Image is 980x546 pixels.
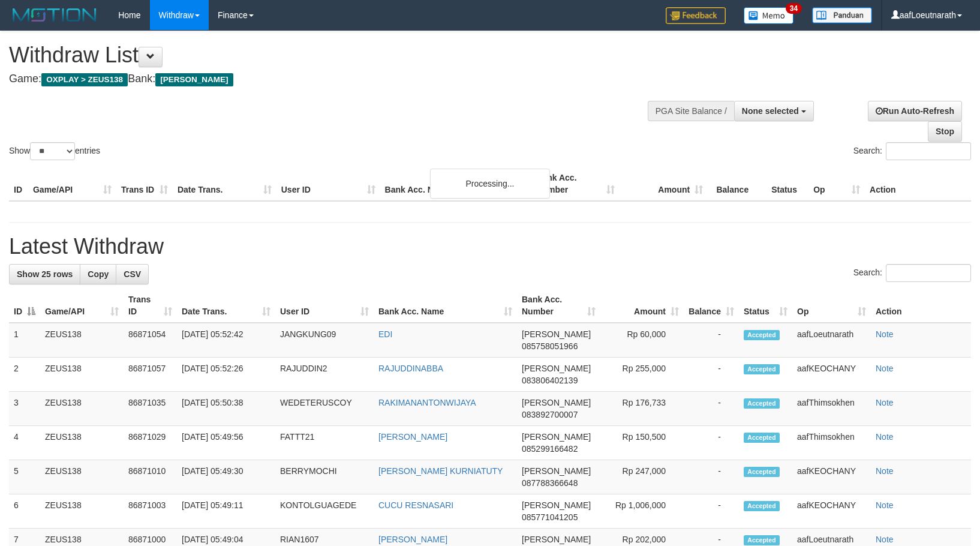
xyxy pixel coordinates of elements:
td: aafKEOCHANY [792,358,871,392]
td: - [684,392,739,426]
th: Action [865,167,971,201]
span: [PERSON_NAME] [522,466,591,476]
button: None selected [734,101,814,121]
a: CUCU RESNASARI [378,500,453,510]
span: Copy 087788366648 to clipboard [522,478,578,488]
span: Accepted [744,535,780,545]
td: Rp 1,006,000 [600,494,684,529]
img: MOTION_logo.png [9,6,100,24]
span: 34 [786,3,802,14]
span: Copy 083892700007 to clipboard [522,410,578,419]
th: Status: activate to sort column ascending [739,289,792,323]
td: Rp 150,500 [600,426,684,460]
a: Note [876,466,894,476]
label: Show entries [9,142,100,160]
td: ZEUS138 [40,494,124,529]
td: [DATE] 05:49:30 [177,460,275,494]
a: [PERSON_NAME] KURNIATUTY [378,466,503,476]
td: 86871054 [124,323,177,358]
td: Rp 247,000 [600,460,684,494]
a: Note [876,535,894,544]
span: [PERSON_NAME] [522,329,591,339]
td: Rp 255,000 [600,358,684,392]
h4: Game: Bank: [9,73,641,85]
td: aafLoeutnarath [792,323,871,358]
td: ZEUS138 [40,358,124,392]
td: JANGKUNG09 [275,323,374,358]
th: ID [9,167,28,201]
td: BERRYMOCHI [275,460,374,494]
td: FATTT21 [275,426,374,460]
th: Trans ID: activate to sort column ascending [124,289,177,323]
span: Accepted [744,364,780,374]
th: Balance: activate to sort column ascending [684,289,739,323]
td: ZEUS138 [40,460,124,494]
span: Copy 085758051966 to clipboard [522,341,578,351]
th: Status [766,167,808,201]
th: Bank Acc. Number [531,167,620,201]
th: Bank Acc. Name [380,167,532,201]
td: aafKEOCHANY [792,460,871,494]
th: Amount [620,167,708,201]
td: ZEUS138 [40,323,124,358]
a: Note [876,364,894,373]
td: - [684,426,739,460]
th: Game/API [28,167,116,201]
div: PGA Site Balance / [648,101,734,121]
td: [DATE] 05:52:42 [177,323,275,358]
td: ZEUS138 [40,426,124,460]
span: Copy 083806402139 to clipboard [522,376,578,385]
td: 86871003 [124,494,177,529]
img: Feedback.jpg [666,7,726,24]
a: Note [876,398,894,407]
span: Accepted [744,501,780,511]
td: Rp 60,000 [600,323,684,358]
input: Search: [886,264,971,282]
span: CSV [124,269,141,279]
span: [PERSON_NAME] [522,398,591,407]
td: RAJUDDIN2 [275,358,374,392]
input: Search: [886,142,971,160]
td: - [684,460,739,494]
span: [PERSON_NAME] [522,535,591,544]
a: Note [876,329,894,339]
a: [PERSON_NAME] [378,535,447,544]
td: aafThimsokhen [792,392,871,426]
td: 86871029 [124,426,177,460]
a: [PERSON_NAME] [378,432,447,442]
th: Date Trans. [173,167,276,201]
td: WEDETERUSCOY [275,392,374,426]
span: Accepted [744,330,780,340]
th: Op: activate to sort column ascending [792,289,871,323]
td: - [684,323,739,358]
span: None selected [742,106,799,116]
th: User ID [276,167,380,201]
th: ID: activate to sort column descending [9,289,40,323]
th: Date Trans.: activate to sort column ascending [177,289,275,323]
span: OXPLAY > ZEUS138 [41,73,128,86]
img: panduan.png [812,7,872,23]
td: 86871010 [124,460,177,494]
td: 86871035 [124,392,177,426]
th: User ID: activate to sort column ascending [275,289,374,323]
a: Note [876,500,894,510]
td: 6 [9,494,40,529]
th: Game/API: activate to sort column ascending [40,289,124,323]
span: [PERSON_NAME] [522,500,591,510]
span: [PERSON_NAME] [522,432,591,442]
td: [DATE] 05:52:26 [177,358,275,392]
td: - [684,494,739,529]
a: Note [876,432,894,442]
td: 5 [9,460,40,494]
td: ZEUS138 [40,392,124,426]
a: CSV [116,264,149,284]
td: [DATE] 05:49:56 [177,426,275,460]
select: Showentries [30,142,75,160]
td: KONTOLGUAGEDE [275,494,374,529]
td: 1 [9,323,40,358]
td: 2 [9,358,40,392]
label: Search: [853,142,971,160]
a: Stop [928,121,962,142]
div: Processing... [430,169,550,199]
td: 4 [9,426,40,460]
